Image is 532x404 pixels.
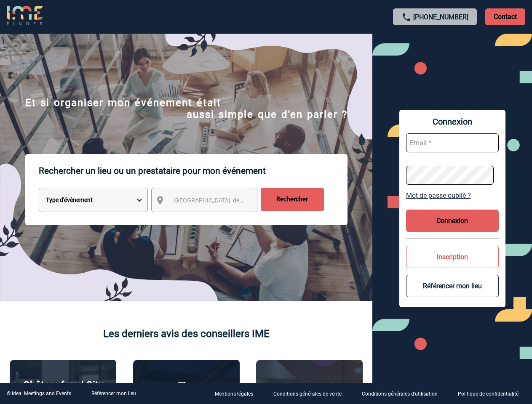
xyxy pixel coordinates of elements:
button: Connexion [406,210,499,232]
p: Mentions légales [215,391,253,397]
a: Conditions générales de vente [267,390,355,398]
p: Politique de confidentialité [458,391,519,397]
p: The [GEOGRAPHIC_DATA] [138,380,235,404]
a: Politique de confidentialité [451,390,532,398]
span: Connexion [406,117,499,127]
button: Inscription [406,246,499,268]
div: © Ideal Meetings and Events [7,391,71,396]
a: Mentions légales [208,390,267,398]
span: [GEOGRAPHIC_DATA], département, région... [174,197,291,204]
input: Rechercher [261,188,324,211]
a: Référencer mon lieu [91,391,136,396]
p: Châteauform' City [GEOGRAPHIC_DATA] [14,379,112,403]
p: Agence 2ISD [281,381,338,393]
p: Rechercher un lieu ou un prestataire pour mon événement [39,154,348,188]
button: Référencer mon lieu [406,275,499,297]
a: Mot de passe oublié ? [406,191,499,199]
p: Conditions générales d'utilisation [362,391,438,397]
input: Email * [406,133,499,152]
a: Conditions générales d'utilisation [355,390,451,398]
p: Conditions générales de vente [273,391,342,397]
